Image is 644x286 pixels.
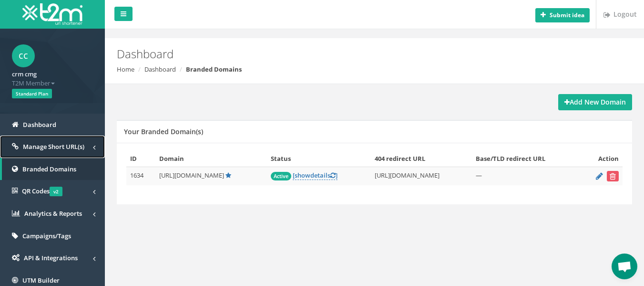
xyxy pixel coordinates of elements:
[293,171,337,180] a: [showdetails]
[24,209,82,218] span: Analytics & Reports
[371,150,472,167] th: 404 redirect URL
[24,254,78,262] span: API & Integrations
[117,48,544,60] h2: Dashboard
[558,94,632,110] a: Add New Domain
[159,171,224,180] span: [URL][DOMAIN_NAME]
[271,172,291,180] span: Active
[126,150,155,167] th: ID
[22,187,62,195] span: QR Codes
[50,187,62,196] span: v2
[12,44,35,67] span: cc
[267,150,371,167] th: Status
[22,276,60,285] span: UTM Builder
[295,171,310,180] span: show
[472,150,580,167] th: Base/TLD redirect URL
[126,167,155,186] td: 1634
[22,232,71,240] span: Campaigns/Tags
[22,3,82,25] img: T2M
[371,167,472,186] td: [URL][DOMAIN_NAME]
[186,65,242,74] strong: Branded Domains
[12,79,93,88] span: T2M Member
[23,120,56,129] span: Dashboard
[117,65,134,74] a: Home
[580,150,623,167] th: Action
[612,254,637,279] div: Open chat
[12,67,93,87] a: crm cmg T2M Member
[144,65,176,74] a: Dashboard
[12,70,37,78] strong: crm cmg
[23,142,84,151] span: Manage Short URL(s)
[472,167,580,186] td: —
[22,165,76,173] span: Branded Domains
[535,8,590,22] button: Submit idea
[12,89,52,98] span: Standard Plan
[225,171,231,180] a: Default
[124,128,203,135] h5: Your Branded Domain(s)
[564,97,626,106] strong: Add New Domain
[550,11,584,19] b: Submit idea
[155,150,266,167] th: Domain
